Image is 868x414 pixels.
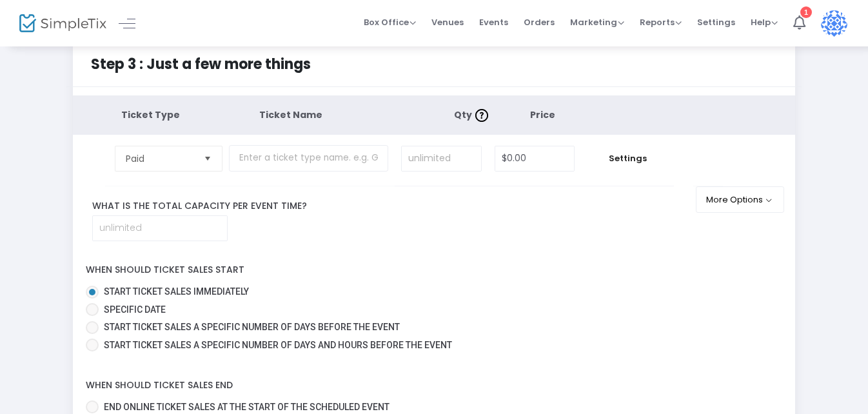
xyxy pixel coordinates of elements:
span: Settings [697,6,735,39]
button: Select [199,146,217,171]
label: When should ticket sales start [86,263,244,277]
img: question-mark [475,109,488,122]
span: Start ticket sales immediately [104,286,249,297]
span: Venues [431,6,464,39]
span: Orders [524,6,555,39]
span: Reports [640,16,682,28]
span: Price [530,108,555,121]
label: When should ticket sales end [86,379,233,392]
span: Start ticket sales a specific number of days before the event [104,322,400,332]
div: 1 [800,6,812,18]
span: Events [479,6,508,39]
input: unlimited [93,216,227,241]
input: Enter a ticket type name. e.g. General Admission [229,145,388,172]
button: More Options [696,186,784,213]
span: Box Office [364,16,416,28]
span: Settings [587,152,667,165]
input: Price [495,146,575,171]
span: Specific Date [104,304,166,315]
span: End online ticket sales at the start of the scheduled event [104,402,390,412]
input: unlimited [402,146,481,171]
span: Qty [454,108,491,121]
span: Marketing [570,16,624,28]
span: Ticket Name [259,108,322,121]
span: Help [751,16,778,28]
span: Paid [126,152,193,165]
label: What is the total capacity per event time? [83,199,701,213]
div: Step 3 : Just a few more things [85,54,434,95]
span: Ticket Type [121,108,180,121]
span: Start ticket sales a specific number of days and hours before the event [104,340,452,350]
